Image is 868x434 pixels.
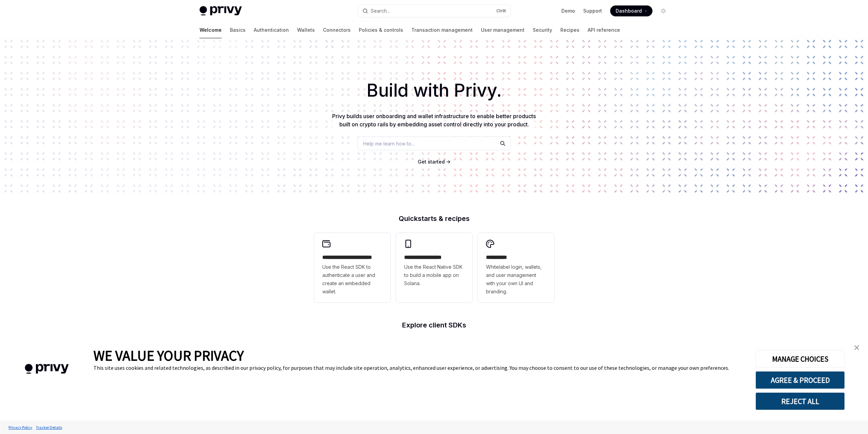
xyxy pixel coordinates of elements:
a: **** *****Whitelabel login, wallets, and user management with your own UI and branding. [478,233,554,303]
span: Help me learn how to… [363,140,415,147]
button: MANAGE CHOICES [755,350,845,368]
h1: Build with Privy. [11,77,857,104]
a: Connectors [323,22,351,38]
span: Use the React SDK to authenticate a user and create an embedded wallet. [322,263,382,296]
a: Privacy Policy [7,421,34,433]
a: Get started [418,158,445,165]
span: Dashboard [616,8,642,14]
a: Demo [561,8,575,14]
a: API reference [588,22,620,38]
button: REJECT ALL [755,392,845,410]
a: Basics [230,22,246,38]
a: Transaction management [411,22,473,38]
a: Wallets [297,22,315,38]
img: close banner [854,345,859,350]
a: **** **** **** ***Use the React Native SDK to build a mobile app on Solana. [396,233,472,303]
a: Welcome [200,22,222,38]
a: Policies & controls [359,22,403,38]
a: Authentication [254,22,289,38]
a: Dashboard [610,5,652,16]
span: Whitelabel login, wallets, and user management with your own UI and branding. [486,263,546,296]
span: WE VALUE YOUR PRIVACY [93,347,244,364]
div: This site uses cookies and related technologies, as described in our privacy policy, for purposes... [93,364,745,371]
h2: Explore client SDKs [314,322,554,328]
a: Recipes [560,22,579,38]
span: Use the React Native SDK to build a mobile app on Solana. [404,263,464,288]
button: AGREE & PROCEED [755,371,845,389]
a: close banner [850,341,864,354]
a: User management [481,22,525,38]
span: Privy builds user onboarding and wallet infrastructure to enable better products built on crypto ... [332,113,536,128]
a: Support [583,8,602,14]
span: Ctrl K [496,8,506,14]
span: Get started [418,159,445,165]
img: light logo [200,6,242,16]
img: company logo [10,354,83,384]
div: Search... [371,7,390,15]
a: Tracker Details [34,421,64,433]
button: Search...CtrlK [358,5,511,17]
button: Toggle dark mode [658,5,669,16]
h2: Quickstarts & recipes [314,215,554,222]
a: Security [533,22,552,38]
